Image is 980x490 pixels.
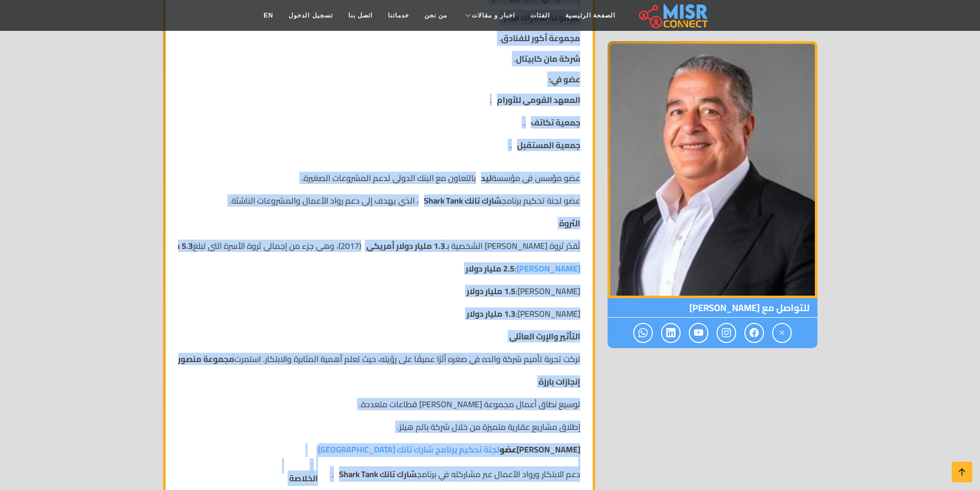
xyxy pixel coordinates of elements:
strong: عضو [318,442,516,457]
strong: مجموعة منصور [178,353,235,365]
strong: مجموعة أكور للفنادق [501,30,580,46]
p: عضو مؤسس في مؤسسة بالتعاون مع البنك الدولي لدعم المشروعات الصغيرة. [301,172,580,184]
strong: [PERSON_NAME] [313,442,580,457]
p: . [524,116,580,129]
p: إطلاق مشاريع عقارية متميزة من خلال شركة بالم هيلز. [397,421,580,433]
p: : [460,262,580,275]
img: ياسين منصور [608,41,817,298]
strong: شركة مان كابيتال [516,51,580,66]
strong: 1.3 مليار دولار أمريكي [366,240,445,252]
strong: المعهد القومي للأورام [497,92,580,107]
a: [PERSON_NAME] [516,261,580,276]
p: . [178,52,580,65]
strong: 2.5 مليار دولار [466,261,514,276]
a: الفئات [523,6,558,25]
a: لجنة تحكيم برنامج شارك تانك [GEOGRAPHIC_DATA] [318,442,500,457]
a: اخبار و مقالات [455,6,523,25]
strong: 1.3 مليار دولار [467,306,515,321]
strong: شارك تانك Shark Tank [339,466,417,482]
strong: التأثير والإرث العائلي [509,330,580,342]
p: عضو لجنة تحكيم برنامج ، الذي يهدف إلى دعم رواد الأعمال والمشروعات الناشئة. [229,194,580,207]
p: [PERSON_NAME]: [461,307,580,320]
p: [PERSON_NAME]: [461,285,580,297]
strong: جمعية تكاتف [531,115,580,130]
strong: ليد [481,170,492,186]
li: تركت تجربة تأميم شركة والده في صغره أثرًا عميقًا على رؤيته، حيث تعلم أهمية المثابرة والابتكار. اس... [178,353,580,365]
p: توسيع نطاق أعمال مجموعة [PERSON_NAME] قطاعات متعددة. [359,398,580,410]
a: اتصل بنا [341,6,380,25]
strong: شارك تانك Shark Tank [424,193,502,208]
li: تُقدّر ثروة [PERSON_NAME] الشخصية بـ (2017)، وهي جزء من إجمالي ثروة الأسرة التي تبلغ . توزيع الثر... [178,240,580,252]
a: خدماتنا [380,6,417,25]
a: تسجيل الدخول [281,6,340,25]
strong: 1.5 مليار دولار [467,283,515,299]
p: . [490,94,580,106]
strong: إنجازات بارزة [539,375,580,388]
p: . [178,32,580,44]
a: EN [256,6,281,25]
img: main.misr_connect [639,3,708,28]
a: الصفحة الرئيسية [558,6,623,25]
p: دعم الابتكار ورواد الأعمال عبر مشاركته في برنامج . [308,443,580,480]
strong: جمعية المستقبل [517,137,580,153]
strong: عضو في: [549,71,580,87]
strong: الخلاصة [289,447,318,484]
span: اخبار و مقالات [472,11,515,20]
a: من نحن [417,6,455,25]
p: . [510,139,580,151]
span: للتواصل مع [PERSON_NAME] [608,298,817,318]
strong: الثروة [559,217,580,229]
